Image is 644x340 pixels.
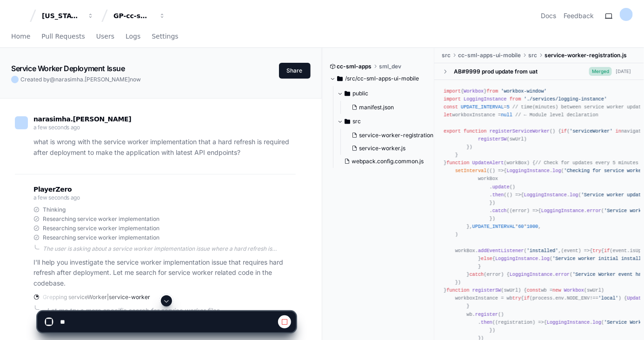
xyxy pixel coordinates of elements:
[469,272,484,277] span: catch
[38,7,98,24] button: [US_STATE] Pacific
[564,248,578,253] span: event
[481,256,492,261] span: else
[478,136,507,142] span: registerSW
[512,208,527,213] span: error
[472,224,515,229] span: UPDATE_INTERVAL
[472,160,504,166] span: UpdateAlert
[570,128,612,134] span: 'serviceWorker'
[337,86,435,101] button: public
[604,248,610,253] span: if
[478,248,524,253] span: addEventListener
[504,287,518,293] span: swUrl
[446,287,469,293] span: function
[616,68,631,75] div: [DATE]
[570,192,578,198] span: log
[486,88,498,94] span: from
[126,26,140,47] a: Logs
[33,137,296,158] p: what is wrong with the service worker implementation that a hard refresh is required after deploy...
[352,158,424,165] span: webpack.config.common.js
[337,73,343,84] svg: Directory
[11,26,30,47] a: Home
[442,52,451,59] span: src
[587,208,601,213] span: error
[345,88,350,99] svg: Directory
[11,33,30,39] span: Home
[507,168,550,173] span: LoggingInstance
[444,112,452,118] span: let
[55,76,130,83] span: narasimha.[PERSON_NAME]
[348,129,437,142] button: service-worker-registration.js
[616,128,621,134] span: in
[330,71,428,86] button: /src/cc-sml-apps-ui-mobile
[43,206,66,213] span: Thinking
[110,7,169,24] button: GP-cc-sml-apps
[345,75,419,82] span: /src/cc-sml-apps-ui-mobile
[561,128,567,134] span: if
[518,224,524,229] span: 60
[541,208,584,213] span: LoggingInstance
[33,257,296,289] p: I'll help you investigate the service worker implementation issue that requires hard refresh afte...
[524,192,567,198] span: LoggingInstance
[345,116,350,127] svg: Directory
[464,88,484,94] span: Workbox
[42,11,82,20] div: [US_STATE] Pacific
[43,293,150,301] span: Grepping serviceWorker|service-worker
[353,118,361,125] span: src
[33,187,72,192] span: PlayerZero
[130,76,141,83] span: now
[279,63,311,79] button: Share
[33,115,131,123] span: narasimha.[PERSON_NAME]
[501,88,547,94] span: 'workbox-window'
[337,63,372,70] span: cc-sml-apps
[561,248,590,253] span: ( ) =>
[126,33,140,39] span: Logs
[113,11,153,20] div: GP-cc-sml-apps
[541,11,556,20] a: Docs
[527,224,538,229] span: 1000
[20,76,141,83] span: Created by
[43,245,296,253] div: The user is asking about a service worker implementation issue where a hard refresh is required a...
[152,33,178,39] span: Settings
[495,256,538,261] span: LoggingInstance
[379,63,402,70] span: sml_dev
[492,208,507,213] span: catch
[43,215,159,223] span: Researching service worker implementation
[492,192,504,198] span: then
[337,114,435,129] button: src
[43,234,159,241] span: Researching service worker implementation
[353,90,369,97] span: public
[552,168,561,173] span: log
[541,256,550,261] span: log
[528,52,537,59] span: src
[472,287,501,293] span: registerSW
[96,33,114,39] span: Users
[455,168,487,173] span: setInterval
[510,208,538,213] span: ( ) =>
[96,26,114,47] a: Users
[43,225,159,232] span: Researching service worker implementation
[555,272,570,277] span: error
[444,96,461,102] span: import
[589,67,612,76] span: Merged
[464,128,486,134] span: function
[454,68,538,75] div: AB#9999 prod update from uat
[490,128,550,134] span: registerServiceWorker
[464,96,506,102] span: LoggingInstance
[492,184,510,190] span: update
[152,26,178,47] a: Settings
[359,145,406,152] span: service-worker.js
[510,96,521,102] span: from
[527,287,541,293] span: const
[444,104,458,110] span: const
[461,104,504,110] span: UPDATE_INTERVAL
[535,160,638,166] span: // Check for updates every 5 minutes
[592,248,601,253] span: try
[446,160,469,166] span: function
[50,76,55,83] span: @
[527,248,558,253] span: 'installed'
[552,287,561,293] span: new
[359,132,439,139] span: service-worker-registration.js
[564,11,594,20] button: Feedback
[458,52,521,59] span: cc-sml-apps-ui-mobile
[341,155,430,168] button: webpack.config.common.js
